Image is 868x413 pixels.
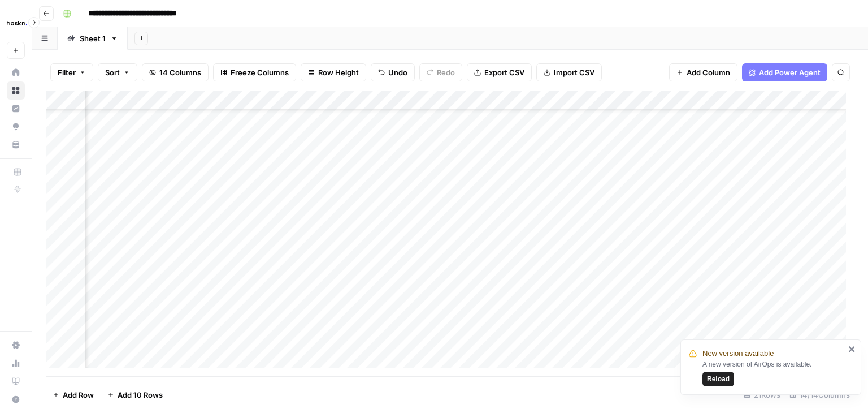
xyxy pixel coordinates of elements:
[7,9,25,37] button: Workspace: Haskn
[848,345,856,354] button: close
[702,359,845,386] div: A new version of AirOps is available.
[213,63,296,81] button: Freeze Columns
[80,33,106,44] div: Sheet 1
[98,63,137,81] button: Sort
[105,67,120,78] span: Sort
[739,386,785,404] div: 21 Rows
[707,374,730,384] span: Reload
[742,63,827,81] button: Add Power Agent
[50,63,93,81] button: Filter
[7,100,25,118] a: Insights
[301,63,366,81] button: Row Height
[7,390,25,408] button: Help + Support
[7,63,25,81] a: Home
[46,386,101,404] button: Add Row
[63,389,94,401] span: Add Row
[388,67,407,78] span: Undo
[7,372,25,390] a: Learning Hub
[669,63,737,81] button: Add Column
[7,81,25,100] a: Browse
[101,386,170,404] button: Add 10 Rows
[142,63,209,81] button: 14 Columns
[7,336,25,354] a: Settings
[554,67,594,78] span: Import CSV
[7,13,27,33] img: Haskn Logo
[7,118,25,136] a: Opportunities
[58,27,128,50] a: Sheet 1
[484,67,524,78] span: Export CSV
[687,67,730,78] span: Add Column
[536,63,602,81] button: Import CSV
[702,372,734,386] button: Reload
[7,354,25,372] a: Usage
[118,389,163,401] span: Add 10 Rows
[371,63,415,81] button: Undo
[437,67,455,78] span: Redo
[467,63,532,81] button: Export CSV
[318,67,359,78] span: Row Height
[419,63,462,81] button: Redo
[7,136,25,154] a: Your Data
[759,67,821,78] span: Add Power Agent
[58,67,76,78] span: Filter
[159,67,201,78] span: 14 Columns
[702,348,774,359] span: New version available
[231,67,289,78] span: Freeze Columns
[785,386,854,404] div: 14/14 Columns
